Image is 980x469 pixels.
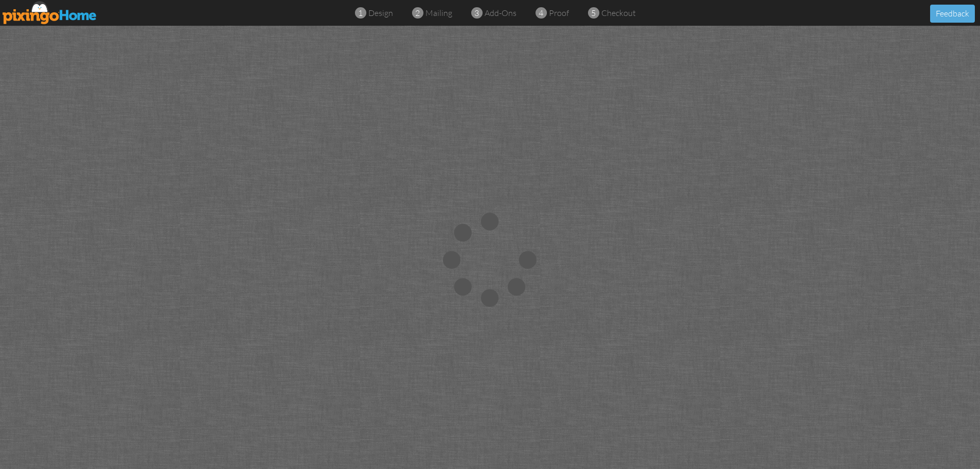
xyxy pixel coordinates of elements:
span: proof [549,8,569,18]
button: Feedback [930,5,975,23]
span: design [368,8,393,18]
span: checkout [601,8,636,18]
span: mailing [425,8,452,18]
span: 4 [539,7,543,19]
img: pixingo logo [3,1,97,24]
span: 1 [358,7,363,19]
span: 5 [591,7,596,19]
span: 3 [474,7,479,19]
span: 2 [415,7,420,19]
span: add-ons [485,8,516,18]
